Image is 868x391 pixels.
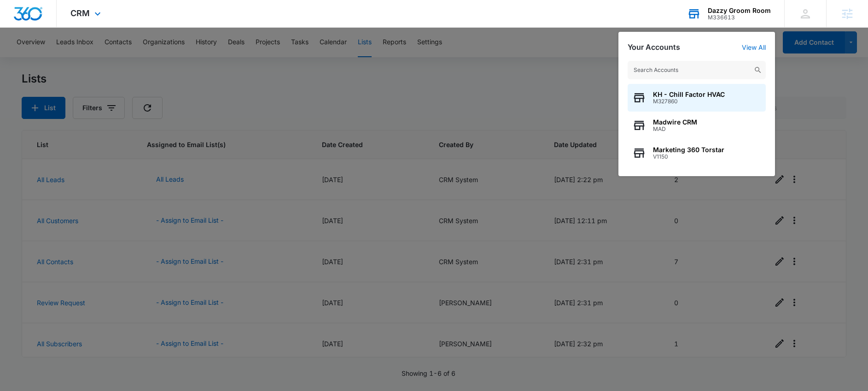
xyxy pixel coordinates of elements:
a: View All [742,43,766,51]
button: Marketing 360 TorstarV1150 [628,139,766,167]
span: CRM [70,8,90,18]
span: KH - Chill Factor HVAC [653,91,725,98]
span: Madwire CRM [653,118,697,126]
span: V1150 [653,154,724,160]
span: M327860 [653,98,725,105]
h2: Your Accounts [628,43,680,52]
button: KH - Chill Factor HVACM327860 [628,84,766,112]
span: MAD [653,126,697,132]
input: Search Accounts [628,61,766,79]
div: account name [708,7,771,14]
button: Madwire CRMMAD [628,112,766,139]
div: account id [708,14,771,21]
span: Marketing 360 Torstar [653,146,724,154]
